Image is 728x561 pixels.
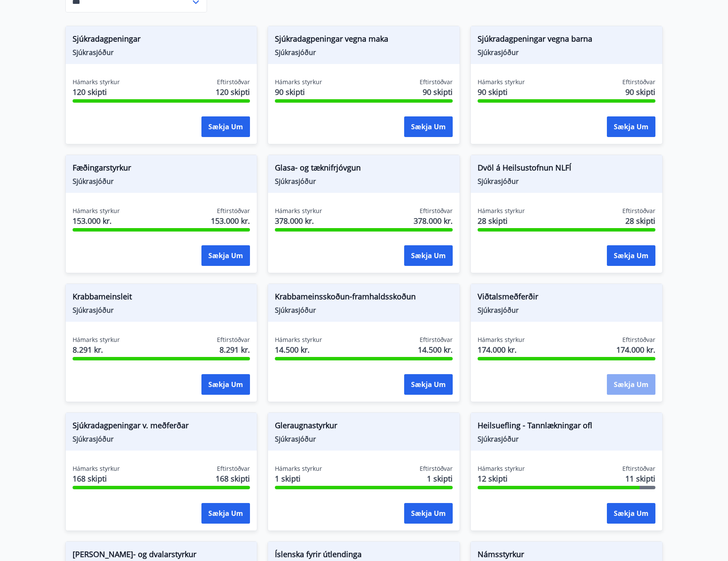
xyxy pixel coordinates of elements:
[478,344,525,355] span: 174.000 kr.
[420,78,453,86] span: Eftirstöðvar
[478,86,525,98] span: 90 skipti
[201,116,250,137] button: Sækja um
[275,420,453,434] span: Gleraugnastyrkur
[622,207,655,215] span: Eftirstöðvar
[275,464,322,473] span: Hámarks styrkur
[73,48,250,57] span: Sjúkrasjóður
[73,473,120,484] span: 168 skipti
[275,291,453,305] span: Krabbameinsskoðun-framhaldsskoðun
[420,464,453,473] span: Eftirstöðvar
[216,86,250,98] span: 120 skipti
[73,207,120,215] span: Hámarks styrkur
[622,464,655,473] span: Eftirstöðvar
[73,33,250,48] span: Sjúkradagpeningar
[217,335,250,344] span: Eftirstöðvar
[211,215,250,226] span: 153.000 kr.
[404,374,453,395] button: Sækja um
[625,215,655,226] span: 28 skipti
[478,464,525,473] span: Hámarks styrkur
[478,305,655,315] span: Sjúkrasjóður
[478,335,525,344] span: Hámarks styrkur
[427,473,453,484] span: 1 skipti
[73,162,250,177] span: Fæðingarstyrkur
[607,116,655,137] button: Sækja um
[73,291,250,305] span: Krabbameinsleit
[275,33,453,48] span: Sjúkradagpeningar vegna maka
[275,207,322,215] span: Hámarks styrkur
[622,78,655,86] span: Eftirstöðvar
[478,291,655,305] span: Viðtalsmeðferðir
[607,503,655,524] button: Sækja um
[73,305,250,315] span: Sjúkrasjóður
[275,335,322,344] span: Hámarks styrkur
[414,215,453,226] span: 378.000 kr.
[217,78,250,86] span: Eftirstöðvar
[73,420,250,434] span: Sjúkradagpeningar v. meðferðar
[217,207,250,215] span: Eftirstöðvar
[420,207,453,215] span: Eftirstöðvar
[275,177,453,186] span: Sjúkrasjóður
[478,78,525,86] span: Hámarks styrkur
[420,335,453,344] span: Eftirstöðvar
[73,215,120,226] span: 153.000 kr.
[73,464,120,473] span: Hámarks styrkur
[275,434,453,444] span: Sjúkrasjóður
[275,344,322,355] span: 14.500 kr.
[423,86,453,98] span: 90 skipti
[73,344,120,355] span: 8.291 kr.
[478,420,655,434] span: Heilsuefling - Tannlækningar ofl
[275,215,322,226] span: 378.000 kr.
[478,473,525,484] span: 12 skipti
[275,86,322,98] span: 90 skipti
[478,33,655,48] span: Sjúkradagpeningar vegna barna
[275,473,322,484] span: 1 skipti
[478,207,525,215] span: Hámarks styrkur
[216,473,250,484] span: 168 skipti
[607,245,655,266] button: Sækja um
[275,48,453,57] span: Sjúkrasjóður
[478,162,655,177] span: Dvöl á Heilsustofnun NLFÍ
[275,305,453,315] span: Sjúkrasjóður
[73,86,120,98] span: 120 skipti
[73,434,250,444] span: Sjúkrasjóður
[478,215,525,226] span: 28 skipti
[616,344,655,355] span: 174.000 kr.
[478,177,655,186] span: Sjúkrasjóður
[73,78,120,86] span: Hámarks styrkur
[201,374,250,395] button: Sækja um
[404,245,453,266] button: Sækja um
[622,335,655,344] span: Eftirstöðvar
[73,335,120,344] span: Hámarks styrkur
[625,473,655,484] span: 11 skipti
[404,116,453,137] button: Sækja um
[219,344,250,355] span: 8.291 kr.
[478,48,655,57] span: Sjúkrasjóður
[625,86,655,98] span: 90 skipti
[607,374,655,395] button: Sækja um
[201,503,250,524] button: Sækja um
[201,245,250,266] button: Sækja um
[217,464,250,473] span: Eftirstöðvar
[275,162,453,177] span: Glasa- og tæknifrjóvgun
[404,503,453,524] button: Sækja um
[73,177,250,186] span: Sjúkrasjóður
[478,434,655,444] span: Sjúkrasjóður
[275,78,322,86] span: Hámarks styrkur
[418,344,453,355] span: 14.500 kr.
